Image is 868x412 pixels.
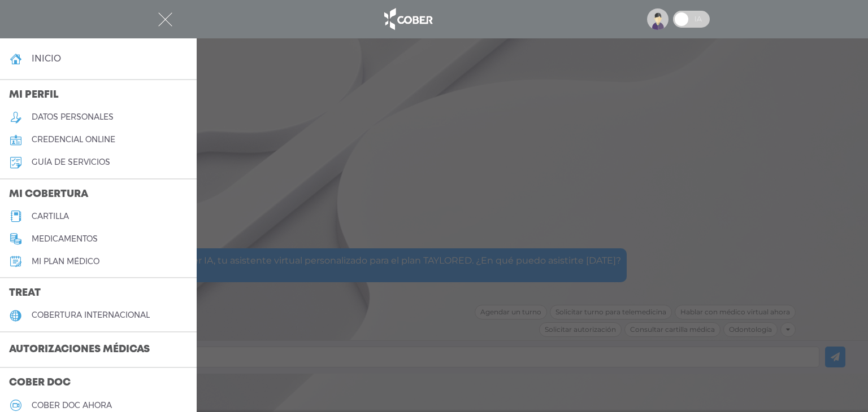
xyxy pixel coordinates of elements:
[158,12,172,27] img: Cober_menu-close-white.svg
[32,212,69,221] h5: cartilla
[647,8,669,30] img: profile-placeholder.svg
[32,257,99,266] h5: Mi plan médico
[32,112,114,122] h5: datos personales
[32,401,112,410] h5: Cober doc ahora
[378,6,437,33] img: logo_cober_home-white.png
[32,135,115,144] h5: credencial online
[32,157,110,167] h5: guía de servicios
[32,310,150,320] h5: cobertura internacional
[32,234,98,244] h5: medicamentos
[32,53,61,64] h4: inicio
